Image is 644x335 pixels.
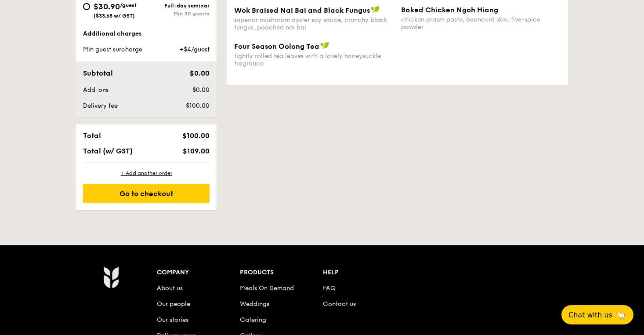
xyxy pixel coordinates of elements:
span: ($33.68 w/ GST) [94,13,135,19]
span: Total (w/ GST) [83,147,133,155]
span: Total [83,131,101,140]
a: Weddings [240,300,269,308]
div: Min 30 guests [146,11,210,17]
span: Chat with us [568,311,612,319]
div: Products [240,266,323,279]
a: Our people [157,300,190,308]
div: tightly rolled tea leaves with a lovely honeysuckle fragrance [234,52,394,67]
a: Our stories [157,316,188,324]
span: Min guest surcharge [83,46,142,53]
a: FAQ [323,284,336,292]
span: Baked Chicken Ngoh Hiang [401,6,498,14]
span: Add-ons [83,86,109,94]
span: $0.00 [192,86,210,94]
div: superior mushroom oyster soy sauce, crunchy black fungus, poached nai bai [234,16,394,31]
span: 🦙 [616,310,626,320]
div: Additional charges [83,29,210,38]
span: Wok Braised Nai Bai and Black Fungus [234,6,370,15]
div: Full-day seminar [146,3,210,9]
a: Catering [240,316,266,324]
span: $109.00 [183,147,210,155]
a: About us [157,284,183,292]
img: AYc88T3wAAAABJRU5ErkJggg== [103,266,119,288]
span: $100.00 [186,102,210,109]
span: $30.90 [94,2,120,11]
img: icon-vegan.f8ff3823.svg [320,42,329,50]
span: Delivery fee [83,102,118,109]
div: chicken prawn paste, beancurd skin, five-spice powder [401,16,561,31]
div: + Add another order [83,170,210,177]
div: Go to checkout [83,184,210,203]
input: $30.90/guest($33.68 w/ GST)Full-day seminarMin 30 guests [83,3,90,10]
span: +$4/guest [179,46,210,53]
div: Company [157,266,240,279]
span: $100.00 [182,131,210,140]
a: Meals On Demand [240,284,294,292]
div: Help [323,266,406,279]
span: $0.00 [190,69,210,77]
button: Chat with us🦙 [561,305,633,324]
img: icon-vegan.f8ff3823.svg [371,6,380,14]
span: Four Season Oolong Tea [234,42,319,51]
span: Subtotal [83,69,113,77]
span: /guest [120,2,137,8]
a: Contact us [323,300,356,308]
